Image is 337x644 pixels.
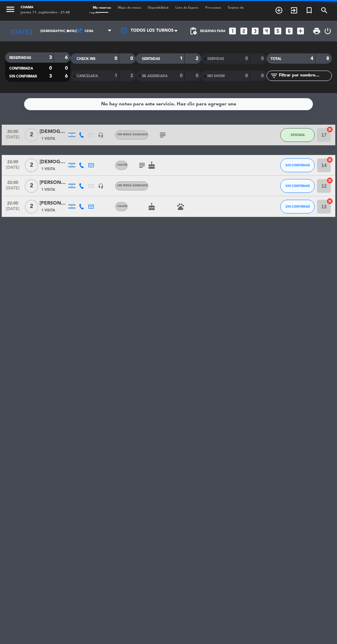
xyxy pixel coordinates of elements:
button: SENTADA [280,128,315,142]
span: SERVIDAS [207,57,224,61]
button: SIN CONFIRMAR [280,200,315,214]
span: SIN CONFIRMAR [9,75,37,78]
span: SALON [117,205,127,208]
span: 22:00 [4,178,21,186]
span: Pre-acceso [202,6,224,9]
strong: 0 [196,73,200,78]
strong: 6 [65,74,69,79]
span: Reservas para [200,29,226,33]
span: 2 [25,179,38,193]
strong: 6 [65,55,69,60]
i: arrow_drop_down [64,27,72,35]
span: Mis reservas [89,6,115,9]
i: turned_in_not [305,6,313,14]
span: Mapa de mesas [115,6,144,9]
strong: 0 [245,73,248,78]
i: cake [148,202,156,211]
i: exit_to_app [290,6,298,14]
span: SIN CONFIRMAR [285,184,310,188]
strong: 0 [180,73,183,78]
i: cancel [326,198,333,205]
span: SIN CONFIRMAR [285,205,310,208]
span: SENTADAS [142,57,160,61]
i: add_circle_outline [275,6,283,14]
span: [DATE] [4,135,21,143]
span: Lista de Espera [172,6,202,9]
button: SIN CONFIRMAR [280,179,315,193]
span: RESERVADAS [9,56,31,60]
span: 1 Visita [41,208,55,213]
strong: 1 [115,73,117,78]
i: looks_3 [251,27,260,35]
div: LOG OUT [324,21,332,41]
strong: 0 [130,56,134,61]
strong: 8 [326,56,330,61]
span: CHECK INS [77,57,96,61]
i: add_box [296,27,305,35]
strong: 0 [65,66,69,71]
span: TOTAL [271,57,281,61]
span: SENTADA [291,133,305,137]
i: pets [176,202,185,211]
span: 1 Visita [41,166,55,172]
strong: 0 [245,56,248,61]
strong: 2 [130,73,134,78]
span: 2 [25,128,38,142]
button: menu [5,4,15,16]
i: subject [138,161,146,169]
strong: 0 [115,56,117,61]
span: Sin menú asignado [117,184,148,187]
span: 1 Visita [41,187,55,193]
span: 2 [25,200,38,214]
span: 22:00 [4,199,21,207]
input: Filtrar por nombre... [278,72,331,80]
i: subject [159,131,167,139]
div: [DEMOGRAPHIC_DATA][PERSON_NAME] [40,158,67,166]
i: search [320,6,328,14]
i: headset_mic [98,183,104,189]
i: cake [148,161,156,169]
i: looks_one [228,27,237,35]
span: CANCELADA [77,74,98,78]
span: 2 [25,158,38,172]
div: CHAMA [21,5,70,10]
span: [DATE] [4,186,21,194]
span: RE AGENDADA [142,74,167,78]
i: looks_4 [262,27,271,35]
span: 20:00 [4,127,21,135]
strong: 4 [311,56,313,61]
span: Sin menú asignado [117,133,148,136]
i: looks_two [239,27,248,35]
span: SIN CONFIRMAR [285,163,310,167]
i: looks_6 [285,27,294,35]
div: [DEMOGRAPHIC_DATA][PERSON_NAME] [40,128,67,136]
strong: 0 [261,56,265,61]
div: [PERSON_NAME] [40,199,67,207]
strong: 2 [196,56,200,61]
strong: 3 [49,55,52,60]
div: jueves 11. septiembre - 21:48 [21,10,70,15]
span: 22:00 [4,157,21,165]
i: menu [5,4,15,14]
i: cancel [326,126,333,133]
span: NO SHOW [207,74,225,78]
i: looks_5 [273,27,282,35]
span: [DATE] [4,165,21,173]
i: cancel [326,177,333,184]
span: SALON [117,164,127,166]
span: [DATE] [4,207,21,215]
span: print [313,27,321,35]
span: Cena [85,29,94,33]
strong: 3 [49,74,52,79]
i: headset_mic [98,132,104,138]
i: filter_list [270,72,278,80]
span: Disponibilidad [144,6,172,9]
span: CONFIRMADA [9,67,33,70]
i: [DATE] [5,24,37,38]
i: cancel [326,156,333,163]
span: pending_actions [189,27,197,35]
span: 1 Visita [41,136,55,142]
i: power_settings_new [324,27,332,35]
div: No hay notas para este servicio. Haz clic para agregar una [101,100,236,108]
strong: 1 [180,56,183,61]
